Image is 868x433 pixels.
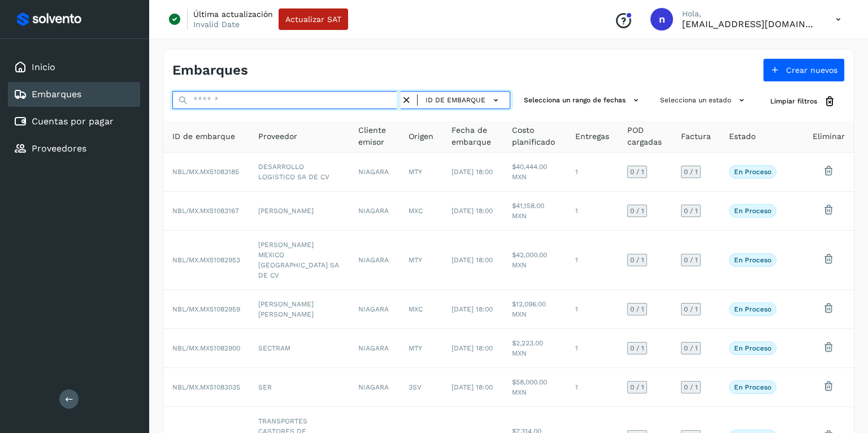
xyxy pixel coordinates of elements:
[172,131,235,142] span: ID de embarque
[452,207,493,215] span: [DATE] 18:00
[349,290,400,329] td: NIAGARA
[8,109,140,134] div: Cuentas por pagar
[8,55,140,80] div: Inicio
[813,131,845,142] span: Eliminar
[249,153,349,192] td: DESARROLLO LOGISTICO SA DE CV
[503,290,566,329] td: $12,096.00 MXN
[566,192,618,231] td: 1
[249,192,349,231] td: [PERSON_NAME]
[400,290,442,329] td: MXC
[734,168,771,176] p: En proceso
[172,305,240,313] span: NBL/MX.MX51082959
[358,124,390,148] span: Cliente emisor
[630,168,644,175] span: 0 / 1
[734,256,771,264] p: En proceso
[503,153,566,192] td: $40,444.00 MXN
[349,153,400,192] td: NIAGARA
[734,383,771,391] p: En proceso
[786,66,837,74] span: Crear nuevos
[684,257,698,263] span: 0 / 1
[172,168,239,176] span: NBL/MX.MX51083185
[566,368,618,407] td: 1
[422,92,505,109] button: ID de embarque
[575,131,609,142] span: Entregas
[400,329,442,368] td: MTY
[566,329,618,368] td: 1
[761,91,845,112] button: Limpiar filtros
[452,256,493,264] span: [DATE] 18:00
[503,368,566,407] td: $58,000.00 MXN
[512,124,557,148] span: Costo planificado
[172,62,248,79] h4: Embarques
[770,96,817,106] span: Limpiar filtros
[682,9,818,19] p: Hola,
[734,344,771,352] p: En proceso
[566,153,618,192] td: 1
[452,124,494,148] span: Fecha de embarque
[684,207,698,214] span: 0 / 1
[630,207,644,214] span: 0 / 1
[32,89,81,99] a: Embarques
[426,95,485,105] span: ID de embarque
[734,207,771,215] p: En proceso
[249,368,349,407] td: SER
[452,383,493,391] span: [DATE] 18:00
[519,91,646,110] button: Selecciona un rango de fechas
[684,306,698,313] span: 0 / 1
[285,15,341,23] span: Actualizar SAT
[400,153,442,192] td: MTY
[249,329,349,368] td: SECTRAM
[32,143,86,154] a: Proveedores
[349,192,400,231] td: NIAGARA
[627,124,663,148] span: POD cargadas
[566,290,618,329] td: 1
[503,329,566,368] td: $2,223.00 MXN
[681,131,711,142] span: Factura
[630,257,644,263] span: 0 / 1
[684,168,698,175] span: 0 / 1
[503,192,566,231] td: $41,158.00 MXN
[8,136,140,161] div: Proveedores
[630,306,644,313] span: 0 / 1
[656,91,752,110] button: Selecciona un estado
[684,345,698,352] span: 0 / 1
[172,256,240,264] span: NBL/MX.MX51082953
[258,131,297,142] span: Proveedor
[172,207,239,215] span: NBL/MX.MX51083167
[8,82,140,107] div: Embarques
[684,384,698,391] span: 0 / 1
[400,231,442,290] td: MTY
[763,58,845,82] button: Crear nuevos
[729,131,756,142] span: Estado
[349,368,400,407] td: NIAGARA
[630,384,644,391] span: 0 / 1
[682,19,818,29] p: niagara+prod@solvento.mx
[452,305,493,313] span: [DATE] 18:00
[279,8,348,30] button: Actualizar SAT
[566,231,618,290] td: 1
[172,344,240,352] span: NBL/MX.MX51082900
[349,329,400,368] td: NIAGARA
[193,9,273,19] p: Última actualización
[32,62,55,72] a: Inicio
[249,231,349,290] td: [PERSON_NAME] MEXICO [GEOGRAPHIC_DATA] SA DE CV
[32,116,114,127] a: Cuentas por pagar
[452,344,493,352] span: [DATE] 18:00
[630,345,644,352] span: 0 / 1
[172,383,240,391] span: NBL/MX.MX51083035
[734,305,771,313] p: En proceso
[400,192,442,231] td: MXC
[349,231,400,290] td: NIAGARA
[409,131,433,142] span: Origen
[249,290,349,329] td: [PERSON_NAME] [PERSON_NAME]
[452,168,493,176] span: [DATE] 18:00
[193,19,240,29] p: Invalid Date
[400,368,442,407] td: 3SV
[503,231,566,290] td: $42,000.00 MXN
